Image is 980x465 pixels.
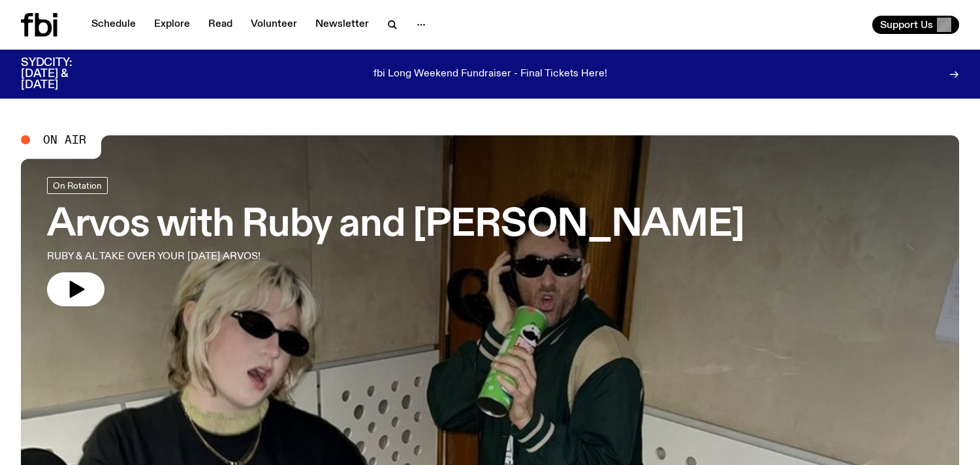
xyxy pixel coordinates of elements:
[146,16,198,34] a: Explore
[373,69,607,80] p: fbi Long Weekend Fundraiser - Final Tickets Here!
[872,16,959,34] button: Support Us
[43,134,86,146] span: On Air
[84,16,144,34] a: Schedule
[243,16,305,34] a: Volunteer
[47,177,108,194] a: On Rotation
[21,57,104,91] h3: SYDCITY: [DATE] & [DATE]
[200,16,240,34] a: Read
[53,181,102,191] span: On Rotation
[47,249,381,265] p: RUBY & AL TAKE OVER YOUR [DATE] ARVOS!
[308,16,377,34] a: Newsletter
[47,207,744,244] h3: Arvos with Ruby and [PERSON_NAME]
[880,19,933,31] span: Support Us
[47,177,744,306] a: Arvos with Ruby and [PERSON_NAME]RUBY & AL TAKE OVER YOUR [DATE] ARVOS!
